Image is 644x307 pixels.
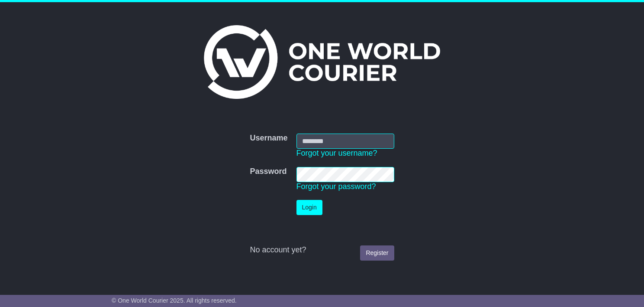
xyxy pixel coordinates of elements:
label: Password [250,167,287,176]
a: Register [360,245,394,261]
a: Forgot your password? [296,182,376,191]
div: No account yet? [250,245,394,255]
label: Username [250,134,287,143]
button: Login [296,200,322,215]
a: Forgot your username? [296,149,377,157]
span: © One World Courier 2025. All rights reserved. [112,297,237,304]
img: One World [204,25,440,99]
